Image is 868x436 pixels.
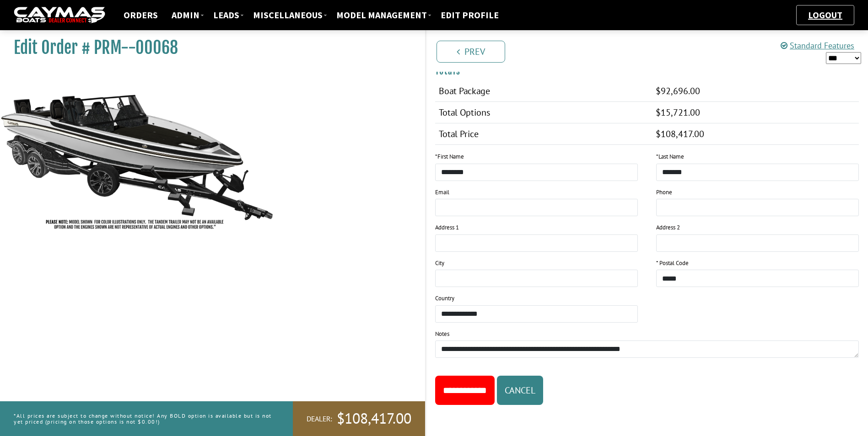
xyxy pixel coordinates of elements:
[497,376,543,405] button: Cancel
[781,40,854,51] a: Standard Features
[435,152,464,161] label: First Name
[656,223,680,232] label: Address 2
[337,409,411,428] span: $108,417.00
[803,9,847,21] a: Logout
[656,188,672,197] label: Phone
[248,9,327,21] a: Miscellaneous
[656,259,689,268] label: * Postal Code
[435,80,652,102] td: Boat Package
[435,259,444,268] label: City
[435,223,459,232] label: Address 1
[437,41,505,63] a: Prev
[435,102,652,123] td: Total Options
[656,128,704,140] span: $108,417.00
[436,9,503,21] a: Edit Profile
[119,9,162,21] a: Orders
[435,188,449,197] label: Email
[209,9,244,21] a: Leads
[435,330,449,339] label: Notes
[435,294,454,303] label: Country
[14,408,272,429] p: *All prices are subject to change without notice! Any BOLD option is available but is not yet pri...
[332,9,431,21] a: Model Management
[307,414,332,424] span: Dealer:
[656,152,684,161] label: Last Name
[14,37,402,58] h1: Edit Order # PRM--00068
[167,9,204,21] a: ADMIN
[656,85,700,97] span: $92,696.00
[293,401,425,436] a: Dealer:$108,417.00
[656,106,700,118] span: $15,721.00
[14,7,105,24] img: caymas-dealer-connect-2ed40d3bc7270c1d8d7ffb4b79bf05adc795679939227970def78ec6f6c03838.gif
[435,123,652,145] td: Total Price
